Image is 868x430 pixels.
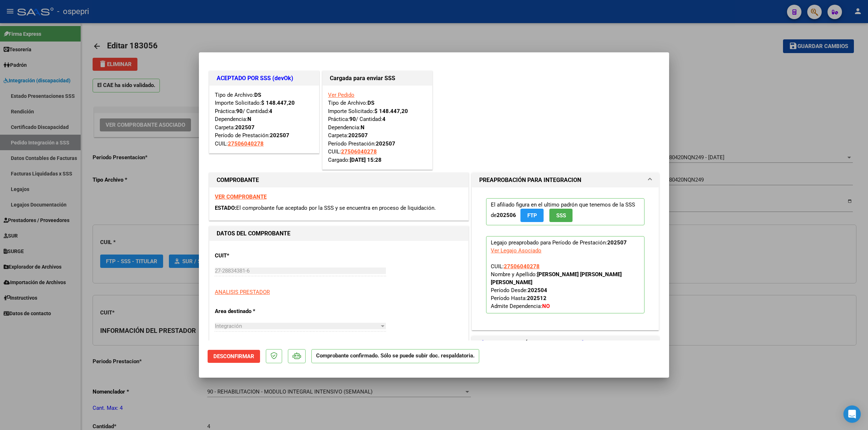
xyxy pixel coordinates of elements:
strong: 90 [349,116,356,122]
p: Area destinado * [215,307,289,316]
button: Desconfirmar [208,350,260,363]
span: Integración [215,323,242,329]
h1: PREAPROBACIÓN PARA INTEGRACION [479,176,581,184]
p: CUIT [215,252,289,260]
span: ANALISIS PRESTADOR [215,289,270,295]
a: Ver Pedido [328,92,354,98]
span: 27506040278 [341,148,377,155]
mat-expansion-panel-header: DOCUMENTACIÓN RESPALDATORIA [472,336,659,351]
strong: 4 [269,108,272,114]
strong: 202507 [348,132,368,139]
strong: 202504 [528,287,547,294]
h1: ACEPTADO POR SSS (devOk) [217,74,312,83]
span: ESTADO: [215,205,236,211]
div: Tipo de Archivo: Importe Solicitado: Práctica: / Cantidad: Dependencia: Carpeta: Período Prestaci... [328,91,427,164]
strong: 202507 [235,124,255,131]
p: El afiliado figura en el ultimo padrón que tenemos de la SSS de [486,198,644,225]
span: Desconfirmar [213,353,254,360]
span: FTP [527,212,537,219]
div: PREAPROBACIÓN PARA INTEGRACION [472,187,659,330]
strong: 90 [236,108,243,114]
h1: DOCUMENTACIÓN RESPALDATORIA [479,339,584,348]
strong: 202507 [607,239,627,246]
strong: N [247,116,251,122]
strong: $ 148.447,20 [261,100,295,106]
strong: [PERSON_NAME] [PERSON_NAME] [PERSON_NAME] [491,271,622,286]
div: Tipo de Archivo: Importe Solicitado: Práctica: / Cantidad: Dependencia: Carpeta: Período de Prest... [215,91,314,148]
strong: $ 148.447,20 [374,108,408,114]
p: Comprobante confirmado. Sólo se puede subir doc. respaldatoria. [311,349,479,363]
a: VER COMPROBANTE [215,194,267,200]
strong: DATOS DEL COMPROBANTE [217,230,290,237]
button: FTP [520,209,544,222]
span: 27506040278 [504,263,540,270]
div: Ver Legajo Asociado [491,247,541,255]
span: 27506040278 [228,140,264,147]
mat-expansion-panel-header: PREAPROBACIÓN PARA INTEGRACION [472,173,659,187]
button: SSS [549,209,573,222]
strong: COMPROBANTE [217,177,259,183]
strong: 202507 [270,132,289,139]
strong: 4 [382,116,386,122]
span: El comprobante fue aceptado por la SSS y se encuentra en proceso de liquidación. [236,205,436,211]
strong: 202507 [376,140,395,147]
strong: 202512 [527,295,546,301]
strong: [DATE] 15:28 [350,157,382,163]
div: Open Intercom Messenger [843,405,861,423]
span: CUIL: Nombre y Apellido: Período Desde: Período Hasta: Admite Dependencia: [491,263,622,309]
strong: 202506 [497,212,516,218]
span: SSS [556,212,566,219]
strong: DS [367,100,374,106]
strong: N [361,124,365,131]
h1: Cargada para enviar SSS [330,74,425,83]
p: Legajo preaprobado para Período de Prestación: [486,236,644,313]
strong: NO [542,303,550,309]
strong: DS [254,92,261,98]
